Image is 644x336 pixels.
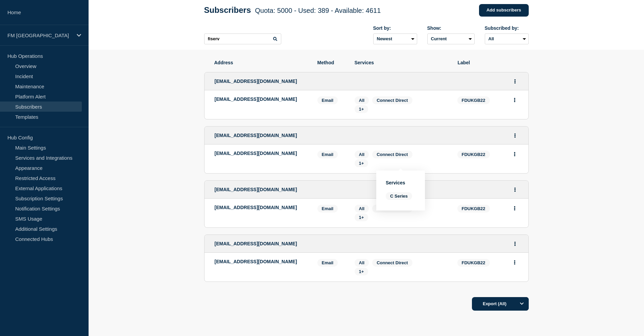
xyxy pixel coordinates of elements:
span: Services [355,60,448,65]
span: Label [458,60,519,65]
p: [EMAIL_ADDRESS][DOMAIN_NAME] [215,259,307,264]
span: All [359,98,365,103]
button: Actions [510,203,519,214]
span: FDUKGB22 [457,205,490,212]
input: Search subscribers [204,33,281,44]
a: Add subscribers [479,4,529,17]
span: FDUKGB22 [457,259,490,267]
span: All [359,206,365,211]
p: [EMAIL_ADDRESS][DOMAIN_NAME] [215,96,307,102]
span: Connect Direct [377,98,408,103]
div: Sort by: [373,25,417,31]
span: Email [317,96,338,104]
span: Email [317,205,338,212]
div: Show: [427,25,475,31]
div: Subscribed by: [485,25,529,31]
span: [EMAIL_ADDRESS][DOMAIN_NAME] [215,133,297,138]
button: Actions [511,76,519,87]
h1: Subscribers [204,5,381,15]
span: All [359,260,365,265]
p: [EMAIL_ADDRESS][DOMAIN_NAME] [215,205,307,210]
span: 1+ [359,161,364,166]
p: FM [GEOGRAPHIC_DATA] [7,32,72,38]
span: All [359,152,365,157]
span: FDUKGB22 [457,151,490,158]
span: Address [214,60,307,65]
button: Actions [510,257,519,268]
button: Actions [510,95,519,105]
span: 1+ [359,107,364,112]
span: [EMAIL_ADDRESS][DOMAIN_NAME] [215,79,297,84]
span: Connect Direct [377,260,408,265]
p: [EMAIL_ADDRESS][DOMAIN_NAME] [215,151,307,156]
span: FDUKGB22 [457,96,490,104]
h3: Services [386,180,415,185]
button: Export (All) [472,297,529,311]
select: Deleted [427,33,475,44]
span: 1+ [359,269,364,274]
select: Sort by [373,33,417,44]
span: [EMAIL_ADDRESS][DOMAIN_NAME] [215,241,297,246]
button: Actions [511,239,519,249]
span: Email [317,259,338,267]
span: [EMAIL_ADDRESS][DOMAIN_NAME] [215,187,297,192]
button: Actions [511,130,519,141]
span: Email [317,151,338,158]
span: Connect Direct [377,152,408,157]
button: Actions [510,149,519,159]
span: Method [317,60,344,65]
select: Subscribed by [485,33,529,44]
button: Actions [511,184,519,195]
span: 1+ [359,215,364,220]
button: Options [515,297,529,311]
span: C Series [386,192,412,200]
span: Quota: 5000 - Used: 389 - Available: 4611 [255,7,381,14]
